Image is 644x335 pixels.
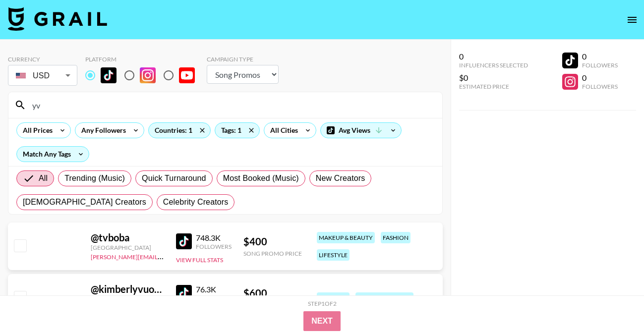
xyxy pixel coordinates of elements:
[582,83,618,90] div: Followers
[321,123,401,138] div: Avg Views
[303,311,341,331] button: Next
[8,56,77,63] div: Currency
[459,73,528,83] div: $0
[8,7,107,31] img: Grail Talent
[91,251,237,261] a: [PERSON_NAME][EMAIL_ADDRESS][DOMAIN_NAME]
[316,172,365,184] span: New Creators
[163,196,229,208] span: Celebrity Creators
[91,283,164,295] div: @ kimberlyvuongg
[23,196,146,208] span: [DEMOGRAPHIC_DATA] Creators
[101,67,117,83] img: TikTok
[149,123,210,138] div: Countries: 1
[317,249,350,261] div: lifestyle
[17,147,89,162] div: Match Any Tags
[317,232,375,243] div: makeup & beauty
[215,123,259,138] div: Tags: 1
[140,67,156,83] img: Instagram
[142,172,206,184] span: Quick Turnaround
[176,256,223,264] button: View Full Stats
[196,284,232,294] div: 76.3K
[196,233,232,243] div: 748.3K
[243,235,302,248] div: $ 400
[179,67,195,83] img: YouTube
[308,300,337,307] div: Step 1 of 2
[196,294,232,302] div: Followers
[64,172,125,184] span: Trending (Music)
[176,233,192,249] img: TikTok
[91,244,164,251] div: [GEOGRAPHIC_DATA]
[459,83,528,90] div: Estimated Price
[264,123,300,138] div: All Cities
[355,292,413,304] div: makeup & beauty
[207,56,279,63] div: Campaign Type
[582,61,618,69] div: Followers
[582,52,618,61] div: 0
[17,123,55,138] div: All Prices
[317,292,350,304] div: skincare
[622,10,642,30] button: open drawer
[196,243,232,250] div: Followers
[223,172,299,184] span: Most Booked (Music)
[594,285,632,323] iframe: Drift Widget Chat Controller
[459,52,528,61] div: 0
[39,172,48,184] span: All
[459,61,528,69] div: Influencers Selected
[582,73,618,83] div: 0
[10,67,75,84] div: USD
[176,285,192,301] img: TikTok
[91,231,164,244] div: @ tvboba
[85,56,203,63] div: Platform
[243,287,302,299] div: $ 600
[243,250,302,257] div: Song Promo Price
[381,232,410,243] div: fashion
[75,123,128,138] div: Any Followers
[26,97,436,113] input: Search by User Name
